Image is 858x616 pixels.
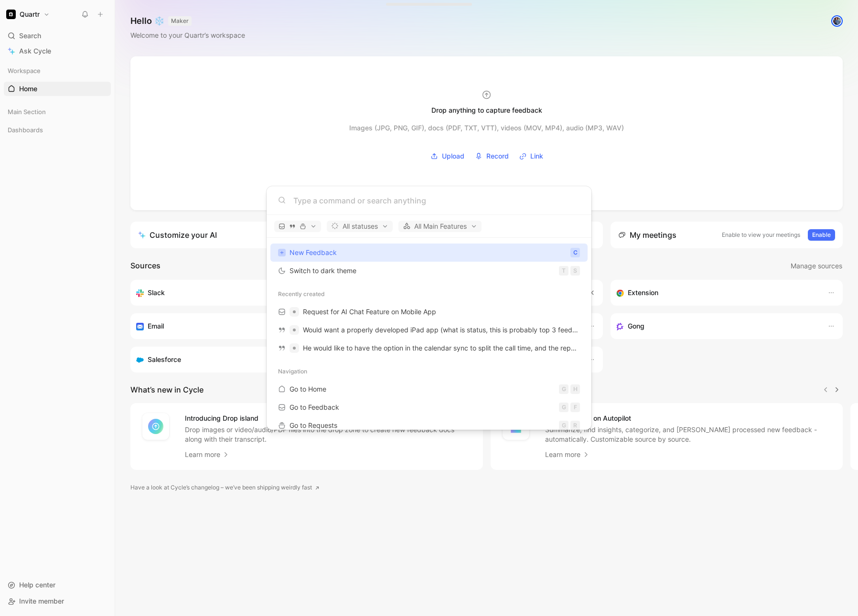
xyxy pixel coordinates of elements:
[570,266,580,276] div: S
[331,221,388,232] span: All statuses
[559,266,568,276] div: T
[270,339,588,357] a: He would like to have the option in the calendar sync to split the call time, and the report time...
[290,421,337,429] span: Go to Requests
[570,403,580,412] div: F
[403,221,477,232] span: All Main Features
[303,326,611,334] span: Would want a properly developed iPad app (what is status, this is probably top 3 feedback points)
[270,262,588,280] button: Switch to dark themeTS
[570,421,580,430] div: R
[270,416,588,435] a: Go to RequestsGR
[303,308,436,316] span: Request for AI Chat Feature on Mobile App
[559,384,568,394] div: G
[290,385,326,393] span: Go to Home
[267,286,591,303] div: Recently created
[559,403,568,412] div: G
[290,403,339,411] span: Go to Feedback
[270,398,588,416] a: Go to FeedbackGF
[293,195,580,206] input: Type a command or search anything
[559,421,568,430] div: G
[290,248,337,256] span: New Feedback
[398,221,482,232] button: All Main Features
[270,244,588,262] button: New FeedbackC
[290,266,356,275] span: Switch to dark theme
[303,344,759,352] span: He would like to have the option in the calendar sync to split the call time, and the report time...
[570,248,580,257] div: C
[267,363,591,380] div: Navigation
[270,303,588,321] a: Request for AI Chat Feature on Mobile App
[327,221,393,232] button: All statuses
[570,384,580,394] div: H
[270,380,588,398] a: Go to HomeGH
[270,321,588,339] a: Would want a properly developed iPad app (what is status, this is probably top 3 feedback points)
